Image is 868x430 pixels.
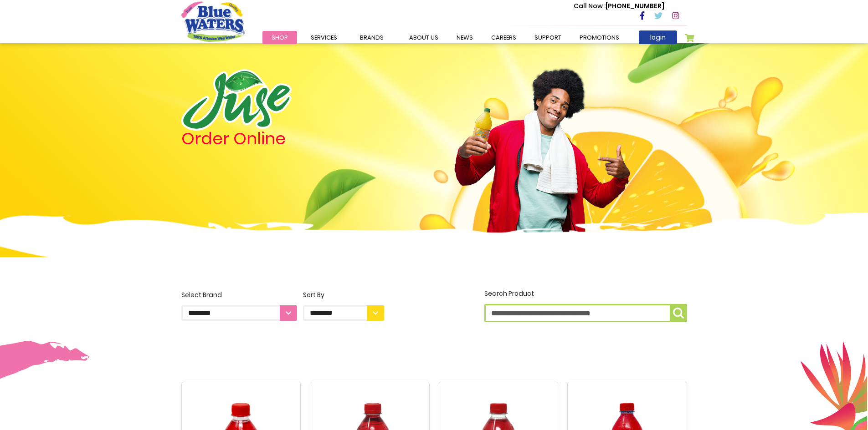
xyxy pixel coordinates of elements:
[400,31,447,44] a: about us
[181,131,384,147] h4: Order Online
[272,33,288,42] span: Shop
[574,1,664,11] p: [PHONE_NUMBER]
[639,30,677,44] a: login
[303,305,384,321] select: Sort By
[447,31,482,44] a: News
[484,304,687,322] input: Search Product
[181,290,297,321] label: Select Brand
[570,31,628,44] a: Promotions
[525,31,570,44] a: support
[303,290,384,300] div: Sort By
[311,33,337,42] span: Services
[482,31,525,44] a: careers
[453,52,631,247] img: man.png
[673,308,684,319] img: search-icon.png
[360,33,384,42] span: Brands
[484,289,687,322] label: Search Product
[670,304,687,322] button: Search Product
[574,1,606,10] span: Call Now :
[181,305,297,321] select: Select Brand
[181,1,245,41] a: store logo
[181,69,292,131] img: logo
